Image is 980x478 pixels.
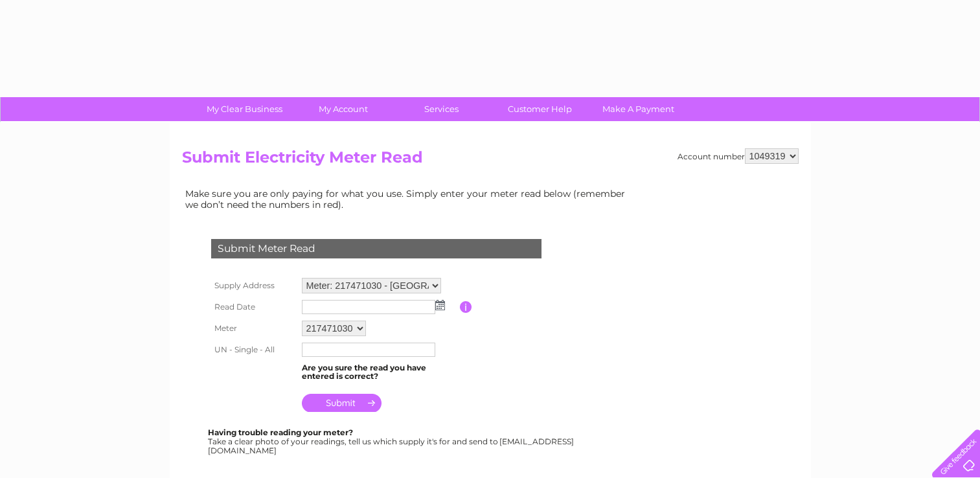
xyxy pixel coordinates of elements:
a: Make A Payment [585,97,692,121]
b: Having trouble reading your meter? [208,427,353,437]
a: Services [388,97,495,121]
th: Read Date [208,297,299,317]
div: Account number [678,148,799,164]
div: Take a clear photo of your readings, tell us which supply it's for and send to [EMAIL_ADDRESS][DO... [208,428,576,455]
th: UN - Single - All [208,339,299,360]
img: ... [435,300,445,310]
a: My Account [290,97,396,121]
th: Supply Address [208,275,299,297]
td: Are you sure the read you have entered is correct? [299,360,460,385]
th: Meter [208,317,299,339]
td: Make sure you are only paying for what you use. Simply enter your meter read below (remember we d... [182,185,635,212]
input: Submit [302,394,382,412]
a: Customer Help [486,97,593,121]
a: My Clear Business [191,97,298,121]
input: Information [460,301,472,313]
div: Submit Meter Read [211,239,541,258]
h2: Submit Electricity Meter Read [182,148,799,173]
